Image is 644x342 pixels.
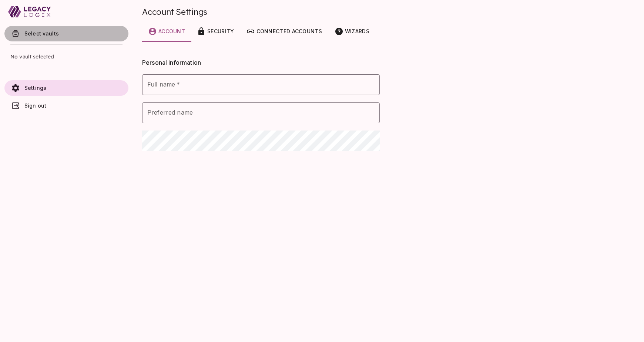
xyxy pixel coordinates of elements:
[197,27,234,36] div: Security
[148,27,185,36] div: Account
[10,48,123,65] span: No vault selected
[335,27,369,36] div: Wizards
[142,58,380,67] p: Personal information
[4,26,128,41] a: Select vaults
[142,7,207,17] span: Account Settings
[4,98,128,114] a: Sign out
[24,85,46,91] span: Settings
[24,102,46,109] span: Sign out
[24,30,59,37] span: Select vaults
[246,27,322,36] div: Connected accounts
[142,24,635,39] div: customized tabs example
[4,80,128,96] a: Settings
